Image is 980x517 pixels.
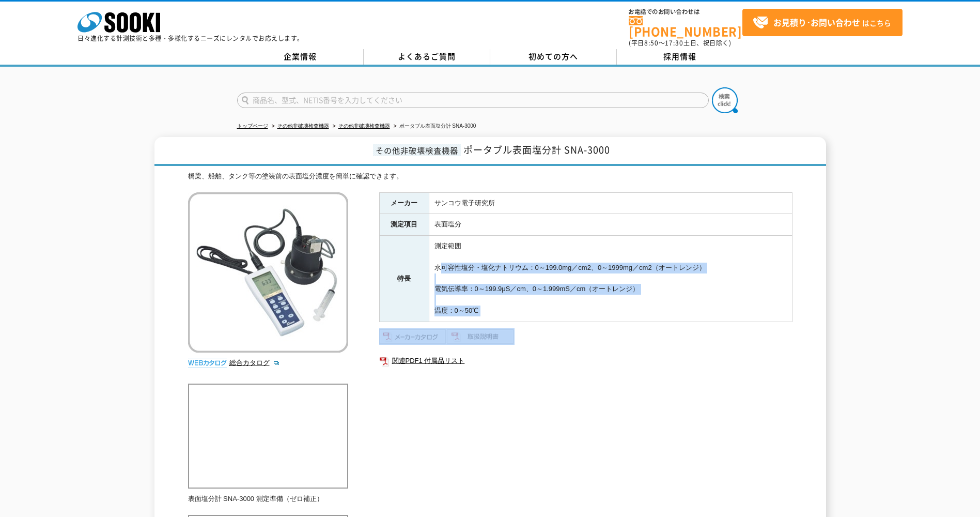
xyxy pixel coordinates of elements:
[617,49,743,65] a: 採用情報
[237,93,709,108] input: 商品名、型式、NETIS番号を入力してください
[429,236,792,322] td: 測定範囲 水可容性塩分・塩化ナトリウム：0～199.0mg／cm2、0～1999mg／cm2（オートレンジ） 電気伝導率：0～199.9μS／cm、0～1.999mS／cm（オートレンジ） 温度...
[77,35,304,41] p: 日々進化する計測技術と多種・多様化するニーズにレンタルでお応えします。
[379,214,429,236] th: 測定項目
[528,51,578,62] span: 初めての方へ
[392,121,476,132] li: ポータブル表面塩分計 SNA-3000
[463,143,610,157] span: ポータブル表面塩分計 SNA-3000
[188,192,348,353] img: ポータブル表面塩分計 SNA-3000
[229,359,280,367] a: 総合カタログ
[338,123,390,129] a: その他非破壊検査機器
[379,192,429,214] th: メーカー
[379,328,447,345] img: メーカーカタログ
[188,171,792,182] div: 橋梁、船舶、タンク等の塗装前の表面塩分濃度を簡単に確認できます。
[773,16,860,28] strong: お見積り･お問い合わせ
[237,49,364,65] a: 企業情報
[188,494,348,505] p: 表面塩分計 SNA-3000 測定準備（ゼロ補正）
[277,123,329,129] a: その他非破壊検査機器
[644,38,659,48] span: 8:50
[379,236,429,322] th: 特長
[447,328,515,345] img: 取扱説明書
[364,49,490,65] a: よくあるご質問
[712,87,738,113] img: btn_search.png
[379,335,447,343] a: メーカーカタログ
[629,16,742,37] a: [PHONE_NUMBER]
[429,192,792,214] td: サンコウ電子研究所
[237,123,268,129] a: トップページ
[629,38,731,48] span: (平日 ～ 土日、祝日除く)
[429,214,792,236] td: 表面塩分
[753,15,891,31] span: はこちら
[379,354,792,368] a: 関連PDF1 付属品リスト
[665,38,683,48] span: 17:30
[629,9,742,15] span: お電話でのお問い合わせは
[742,9,903,36] a: お見積り･お問い合わせはこちら
[188,358,227,368] img: webカタログ
[373,144,461,156] span: その他非破壊検査機器
[490,49,617,65] a: 初めての方へ
[447,335,515,343] a: 取扱説明書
